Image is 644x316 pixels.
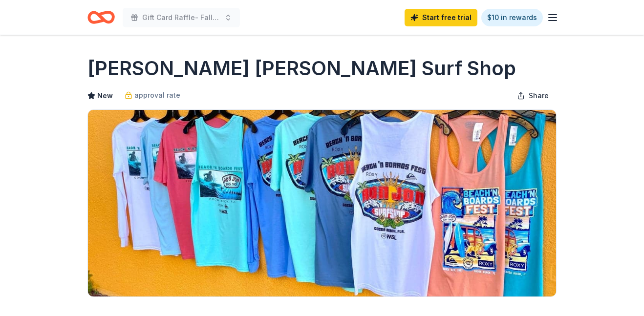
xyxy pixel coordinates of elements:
[529,90,549,102] span: Share
[481,9,543,26] a: $10 in rewards
[123,8,240,27] button: Gift Card Raffle- Fall 2025
[134,89,180,101] span: approval rate
[142,12,220,23] span: Gift Card Raffle- Fall 2025
[88,110,556,296] img: Image for Ron Jon Surf Shop
[125,89,180,101] a: approval rate
[87,6,115,29] a: Home
[87,55,516,82] h1: [PERSON_NAME] [PERSON_NAME] Surf Shop
[509,86,557,105] button: Share
[97,90,113,102] span: New
[405,9,477,26] a: Start free trial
